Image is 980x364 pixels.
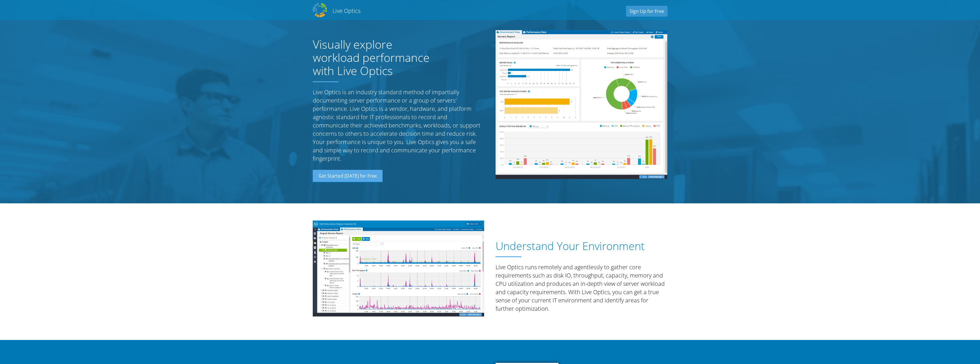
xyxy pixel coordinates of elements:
[313,221,484,316] img: Understand Your Environment
[332,7,361,15] h2: Live Optics
[626,6,668,17] a: Sign Up for Free
[496,30,667,179] img: Server Report
[313,170,383,182] a: Get Started [DATE] for Free
[496,263,667,313] p: Live Optics runs remotely and agentlessly to gather core requirements such as disk IO, throughput...
[313,3,327,17] img: Dell Dpack
[313,88,484,163] p: Live Optics is an industry standard method of impartially documenting server performance or a gro...
[496,240,664,252] h1: Understand Your Environment
[313,38,442,77] h1: Visually explore workload performance with Live Optics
